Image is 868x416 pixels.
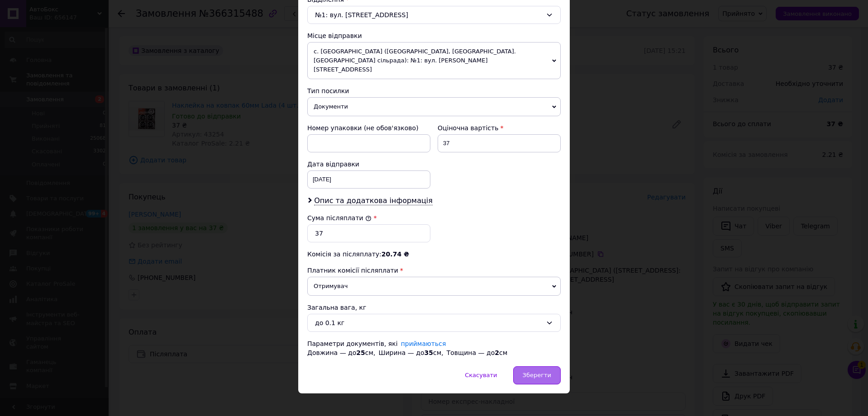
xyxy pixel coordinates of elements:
div: Комісія за післяплату: [307,250,561,259]
span: 2 [495,349,499,356]
span: Тип посилки [307,87,349,95]
span: Отримувач [307,277,561,296]
span: 20.74 ₴ [382,251,409,258]
span: Платник комісії післяплати [307,267,398,274]
span: Зберегти [523,372,551,378]
div: Загальна вага, кг [307,303,561,312]
div: №1: вул. [STREET_ADDRESS] [307,6,561,24]
div: до 0.1 кг [315,318,542,328]
span: Документи [307,97,561,116]
span: 25 [356,349,365,356]
label: Сума післяплати [307,214,372,222]
span: Опис та додаткова інформація [314,196,433,205]
span: Місце відправки [307,32,362,39]
span: 35 [424,349,433,356]
div: Дата відправки [307,160,430,169]
div: Оціночна вартість [438,123,561,132]
span: с. [GEOGRAPHIC_DATA] ([GEOGRAPHIC_DATA], [GEOGRAPHIC_DATA]. [GEOGRAPHIC_DATA] сільрада): №1: вул.... [307,42,561,79]
div: Параметри документів, які Довжина — до см, Ширина — до см, Товщина — до см [307,339,561,357]
span: Скасувати [465,372,497,378]
div: Номер упаковки (не обов'язково) [307,123,430,132]
a: приймаються [401,340,446,347]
